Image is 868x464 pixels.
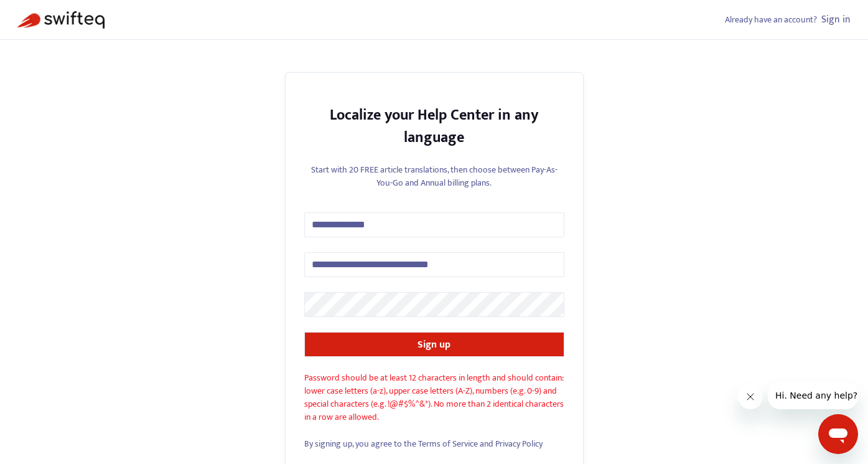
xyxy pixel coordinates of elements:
iframe: Message from company [768,382,858,409]
span: By signing up, you agree to the [304,437,416,451]
button: Sign up [304,332,564,357]
strong: Sign up [418,336,450,353]
iframe: Close message [738,384,763,409]
span: Password should be at least 12 characters in length and should contain: lower case letters (a-z),... [304,371,564,424]
iframe: Button to launch messaging window [818,414,858,454]
img: Swifteq [17,11,105,29]
span: Already have an account? [725,12,817,27]
p: Start with 20 FREE article translations, then choose between Pay-As-You-Go and Annual billing plans. [304,163,564,189]
div: and [304,437,564,450]
strong: Localize your Help Center in any language [330,103,538,150]
a: Terms of Service [418,437,478,451]
a: Privacy Policy [495,437,543,451]
a: Sign in [821,11,851,28]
